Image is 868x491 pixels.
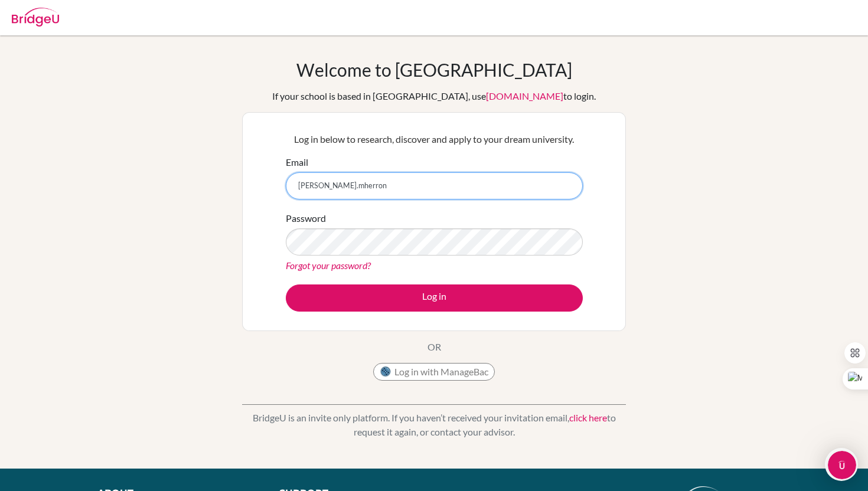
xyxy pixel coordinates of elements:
[286,132,583,146] p: Log in below to research, discover and apply to your dream university.
[569,412,607,423] a: click here
[825,448,858,481] iframe: Intercom live chat discovery launcher
[286,284,583,312] button: Log in
[12,8,59,27] img: Bridge-U
[242,411,626,439] p: BridgeU is an invite only platform. If you haven’t received your invitation email, to request it ...
[286,211,326,225] label: Password
[828,451,856,479] iframe: Intercom live chat
[296,59,572,80] h1: Welcome to [GEOGRAPHIC_DATA]
[286,155,308,169] label: Email
[428,340,441,354] p: OR
[272,89,596,103] div: If your school is based in [GEOGRAPHIC_DATA], use to login.
[486,90,563,102] a: [DOMAIN_NAME]
[286,260,371,271] a: Forgot your password?
[373,363,495,381] button: Log in with ManageBac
